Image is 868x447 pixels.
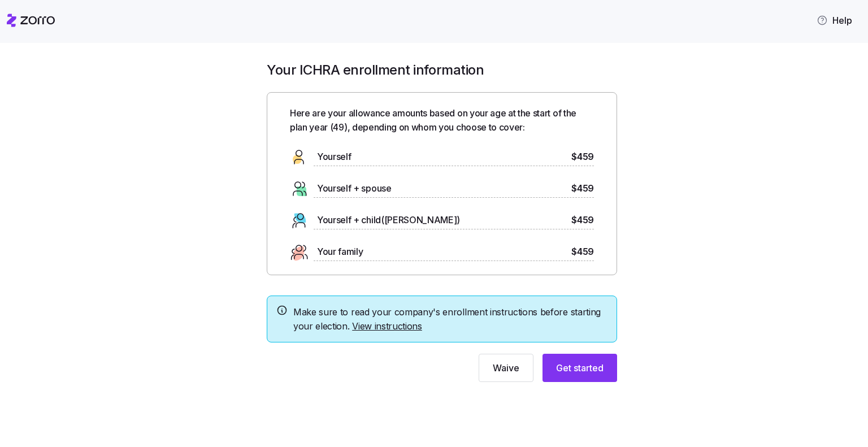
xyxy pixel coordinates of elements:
span: $459 [571,150,594,164]
a: View instructions [352,320,422,332]
span: Waive [493,361,519,375]
span: Here are your allowance amounts based on your age at the start of the plan year ( 49 ), depending... [290,106,594,134]
span: Yourself + spouse [317,181,392,196]
button: Get started [542,354,617,382]
span: Make sure to read your company's enrollment instructions before starting your election. [293,305,607,333]
span: Yourself + child([PERSON_NAME]) [317,213,460,227]
span: $459 [571,245,594,259]
button: Waive [479,354,533,382]
span: Yourself [317,150,351,164]
span: Help [817,14,852,27]
span: $459 [571,213,594,227]
button: Help [808,9,861,32]
h1: Your ICHRA enrollment information [267,61,617,79]
span: $459 [571,181,594,196]
span: Your family [317,245,363,259]
span: Get started [556,361,604,375]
